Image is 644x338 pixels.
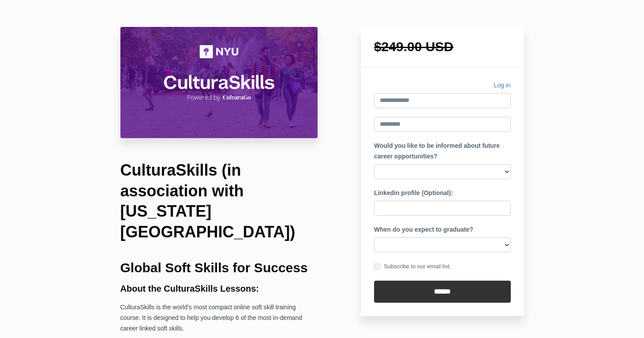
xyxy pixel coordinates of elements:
span: CulturaSkills is the world’s most compact online soft skill training course. It is designed to he... [120,304,302,332]
label: Linkedin profile (Optional): [374,188,453,199]
img: 31710be-8b5f-527-66b4-0ce37cce11c4_CulturaSkills_NYU_Course_Header_Image.png [120,27,318,138]
label: When do you expect to graduate? [374,225,473,235]
label: Would you like to be informed about future career opportunities? [374,141,511,162]
input: Subscribe to our email list. [374,263,380,270]
h1: CulturaSkills (in association with [US_STATE][GEOGRAPHIC_DATA]) [120,160,318,243]
b: Global Soft Skills for Success [120,260,308,275]
h3: About the CulturaSkills Lessons: [120,284,318,293]
h1: $249.00 USD [374,40,511,53]
label: Subscribe to our email list. [374,262,451,271]
a: Log in [494,80,510,93]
